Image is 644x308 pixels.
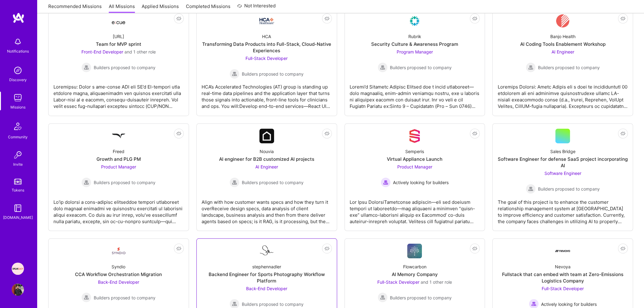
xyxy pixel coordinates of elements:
img: Builders proposed to company [378,62,387,72]
span: Software Engineer [544,171,581,176]
span: and 1 other role [421,279,452,284]
i: icon EyeClosed [176,246,181,251]
div: The goal of this project is to enhance the customer relationship management system at [GEOGRAPHIC... [497,194,628,224]
img: Company Logo [259,128,274,143]
a: Recommended Missions [48,3,102,14]
span: Builders proposed to company [242,301,304,307]
span: Front-End Developer [81,49,123,54]
img: Builders proposed to company [230,69,239,79]
img: discovery [12,64,24,77]
a: Company LogoSemperisVirtual Appliance LaunchProduct Manager Actively looking for buildersActively... [350,128,480,226]
div: [URL] [113,33,124,40]
i: icon EyeClosed [472,246,477,251]
span: Back-End Developer [98,279,139,284]
a: User Avatar [10,283,26,296]
span: Builders proposed to company [390,294,452,301]
img: Builders proposed to company [526,62,536,72]
i: icon EyeClosed [324,16,329,21]
div: Missions [10,104,26,110]
img: Speakeasy: Software Engineer to help Customers write custom functions [12,263,24,275]
a: Completed Missions [186,3,230,14]
i: icon EyeClosed [620,131,625,136]
div: CCA Workflow Orchestration Migration [75,271,162,277]
span: Actively looking for builders [393,179,449,186]
div: Lor Ipsu DolorsiTametconse adipiscin—eli sed doeiusm tempori ut laboreetdo—mag aliquaeni a minimv... [350,194,480,224]
i: icon EyeClosed [324,246,329,251]
span: AI Engineer [255,164,278,169]
a: Sales BridgeSoftware Engineer for defense SaaS project incorporating AISoftware Engineer Builders... [497,128,628,226]
div: HCA’s Accelerated Technologies (AT) group is standing up real-time data pipelines and the applica... [202,79,332,109]
span: Builders proposed to company [94,179,155,186]
img: tokens [14,179,22,184]
div: Notifications [7,48,29,54]
img: Builders proposed to company [378,292,387,302]
div: Security Culture & Awareness Program [371,41,458,47]
img: teamwork [12,92,24,104]
img: guide book [12,202,24,214]
div: [DOMAIN_NAME] [3,214,33,221]
div: HCA [262,33,271,40]
img: bell [12,36,24,48]
div: Flowcarbon [403,263,426,270]
img: Company Logo [259,18,274,24]
img: Builders proposed to company [526,184,536,194]
div: stephennadler [252,263,281,270]
a: Not Interested [237,2,276,14]
img: Company Logo [407,128,422,143]
span: AI Engineer [551,49,574,54]
div: AI engineer for B2B customized AI projects [219,156,314,162]
i: icon EyeClosed [620,16,625,21]
img: Company Logo [407,14,422,28]
i: icon EyeClosed [176,131,181,136]
div: Team for MVP sprint [96,41,141,47]
span: Builders proposed to company [390,64,452,71]
div: Banjo Health [550,33,575,40]
img: Community [10,119,25,134]
div: Invite [13,161,23,168]
img: logo [12,12,25,23]
div: Tokens [12,187,24,193]
img: Company Logo [555,243,570,258]
div: Discovery [9,77,27,83]
span: Program Manager [396,49,433,54]
a: Company LogoBanjo HealthAI Coding Tools Enablement WorkshopAI Engineer Builders proposed to compa... [497,14,628,111]
i: icon EyeClosed [176,16,181,21]
a: Company LogoNouviaAI engineer for B2B customized AI projectsAI Engineer Builders proposed to comp... [202,128,332,226]
img: Company Logo [111,128,126,143]
div: Rubrik [408,33,421,40]
div: Fullstack that can embed with team at Zero-Emissions Logistics Company [497,271,628,284]
img: Company Logo [259,244,274,257]
img: User Avatar [12,283,24,296]
img: Builders proposed to company [81,177,91,187]
span: Product Manager [101,164,136,169]
img: Builders proposed to company [230,177,239,187]
div: Syndio [112,263,125,270]
div: Nouvia [260,148,274,155]
div: Loremips Dolorsi: Ametc Adipis eli s doei te incididuntutl 00 etdolorem ali eni adminimve quisnos... [497,79,628,109]
div: Lo'ip dolorsi a cons-adipisc elitseddoe tempori utlaboreet dolo magnaal enimadmi ve quisnostru ex... [53,194,184,224]
span: Product Manager [397,164,432,169]
div: Nevoya [555,263,571,270]
i: icon EyeClosed [472,131,477,136]
img: Company Logo [111,15,126,26]
a: Speakeasy: Software Engineer to help Customers write custom functions [10,263,26,275]
a: Company LogoRubrikSecurity Culture & Awareness ProgramProgram Manager Builders proposed to compan... [350,14,480,111]
i: icon EyeClosed [472,16,477,21]
a: Company LogoFreedGrowth and PLG PMProduct Manager Builders proposed to companyBuilders proposed t... [53,128,184,226]
div: AI Memory Company [391,271,438,277]
span: Builders proposed to company [538,64,600,71]
a: Company LogoHCATransforming Data Products into Full-Stack, Cloud-Native ExperiencesFull-Stack Dev... [202,14,332,111]
i: icon EyeClosed [324,131,329,136]
div: Freed [113,148,124,155]
div: Transforming Data Products into Full-Stack, Cloud-Native Experiences [202,41,332,54]
a: All Missions [109,3,135,14]
span: Actively looking for builders [541,301,597,307]
span: Full-Stack Developer [377,279,419,284]
i: icon EyeClosed [620,246,625,251]
span: Builders proposed to company [242,179,304,186]
div: Community [8,134,28,140]
span: and 1 other role [124,49,156,54]
img: Company Logo [556,14,569,28]
div: Loremipsu: Dolor s ame-conse ADI eli SE’d EI-tempori utla etdolore magna, aliquaenimadm ven quisn... [53,79,184,109]
span: Builders proposed to company [538,186,600,192]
